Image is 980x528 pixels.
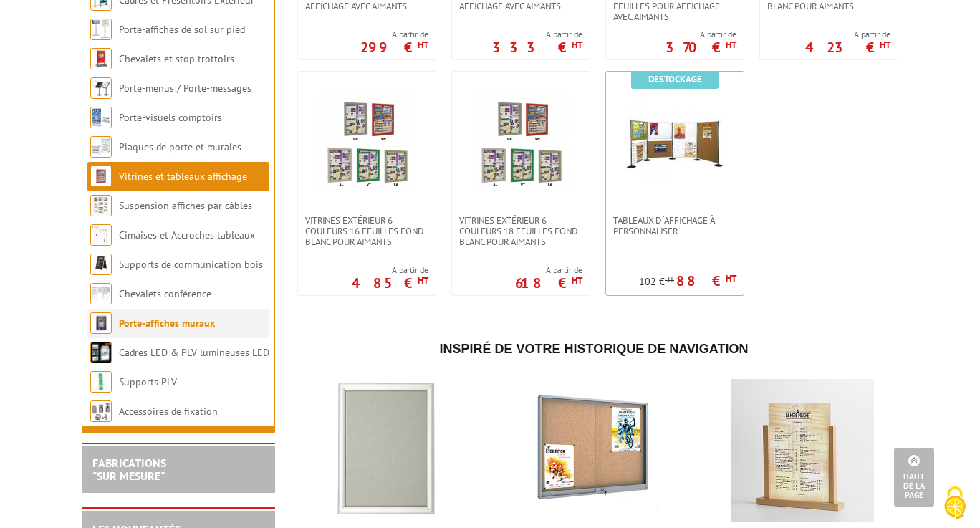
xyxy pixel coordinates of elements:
[119,82,251,95] a: Porte-menus / Porte-messages
[572,274,582,287] sup: HT
[515,264,582,276] span: A partir de
[317,93,417,193] img: Vitrines extérieur 6 couleurs 16 feuilles fond blanc pour aimants
[119,317,215,330] a: Porte-affiches muraux
[937,485,973,521] img: Cookies (fenêtre modale)
[930,479,980,528] button: Cookies (fenêtre modale)
[894,448,934,507] a: Haut de la page
[119,52,234,65] a: Chevalets et stop trottoirs
[90,195,112,216] img: Suspension affiches par câbles
[92,456,166,483] a: FABRICATIONS"Sur Mesure"
[805,43,890,52] p: 423 €
[648,73,702,85] b: Destockage
[459,215,582,247] span: Vitrines extérieur 6 couleurs 18 feuilles fond blanc pour aimants
[119,258,263,271] a: Supports de communication bois
[471,93,571,193] img: Vitrines extérieur 6 couleurs 18 feuilles fond blanc pour aimants
[90,19,112,40] img: Porte-affiches de sol sur pied
[515,279,582,287] p: 618 €
[90,107,112,128] img: Porte-visuels comptoirs
[119,140,241,153] a: Plaques de porte et murales
[452,215,590,247] a: Vitrines extérieur 6 couleurs 18 feuilles fond blanc pour aimants
[90,254,112,275] img: Supports de communication bois
[90,342,112,363] img: Cadres LED & PLV lumineuses LED
[90,136,112,158] img: Plaques de porte et murales
[418,39,428,51] sup: HT
[418,274,428,287] sup: HT
[298,215,436,247] a: Vitrines extérieur 6 couleurs 16 feuilles fond blanc pour aimants
[639,277,674,287] p: 102 €
[119,111,222,124] a: Porte-visuels comptoirs
[726,272,736,284] sup: HT
[360,29,428,40] span: A partir de
[352,264,428,276] span: A partir de
[352,279,428,287] p: 485 €
[119,23,245,36] a: Porte-affiches de sol sur pied
[360,43,428,52] p: 299 €
[666,43,736,52] p: 370 €
[90,312,112,334] img: Porte-affiches muraux
[613,215,736,236] span: Tableaux d´affichage à personnaliser
[119,346,269,359] a: Cadres LED & PLV lumineuses LED
[90,400,112,422] img: Accessoires de fixation
[492,29,582,40] span: A partir de
[119,375,177,388] a: Supports PLV
[90,165,112,187] img: Vitrines et tableaux affichage
[90,48,112,69] img: Chevalets et stop trottoirs
[676,277,736,285] p: 88 €
[119,287,211,300] a: Chevalets conférence
[90,224,112,246] img: Cimaises et Accroches tableaux
[665,274,674,284] sup: HT
[90,77,112,99] img: Porte-menus / Porte-messages
[625,93,725,193] img: Tableaux d´affichage à personnaliser
[119,199,252,212] a: Suspension affiches par câbles
[805,29,890,40] span: A partir de
[119,170,247,183] a: Vitrines et tableaux affichage
[90,283,112,304] img: Chevalets conférence
[119,229,255,241] a: Cimaises et Accroches tableaux
[572,39,582,51] sup: HT
[439,342,748,356] span: Inspiré de votre historique de navigation
[305,215,428,247] span: Vitrines extérieur 6 couleurs 16 feuilles fond blanc pour aimants
[726,39,736,51] sup: HT
[492,43,582,52] p: 333 €
[90,371,112,393] img: Supports PLV
[666,29,736,40] span: A partir de
[119,405,218,418] a: Accessoires de fixation
[606,215,744,236] a: Tableaux d´affichage à personnaliser
[880,39,890,51] sup: HT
